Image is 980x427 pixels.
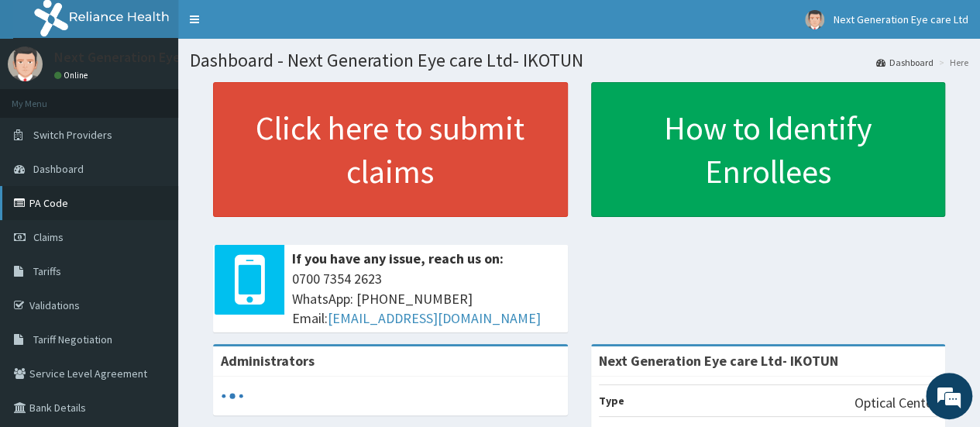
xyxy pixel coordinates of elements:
a: How to Identify Enrollees [591,82,946,217]
img: User Image [8,46,43,81]
h1: Dashboard - Next Generation Eye care Ltd- IKOTUN [190,50,968,71]
a: Dashboard [876,56,934,69]
a: Online [54,70,91,81]
b: Administrators [221,352,315,370]
span: Claims [33,230,64,244]
b: If you have any issue, reach us on: [292,250,504,267]
span: Tariff Negotiation [33,332,112,346]
span: Dashboard [33,162,84,176]
a: Click here to submit claims [213,82,568,217]
p: Optical Center [854,393,937,413]
b: Type [599,394,624,408]
span: 0700 7354 2623 WhatsApp: [PHONE_NUMBER] Email: [292,269,560,329]
span: Next Generation Eye care Ltd [834,12,968,26]
svg: audio-loading [221,384,244,408]
span: Switch Providers [33,128,112,142]
p: Next Generation Eye care Ltd [54,50,234,64]
img: User Image [805,10,824,29]
span: Tariffs [33,264,61,278]
a: [EMAIL_ADDRESS][DOMAIN_NAME] [328,309,541,327]
strong: Next Generation Eye care Ltd- IKOTUN [599,352,838,370]
li: Here [935,56,968,69]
